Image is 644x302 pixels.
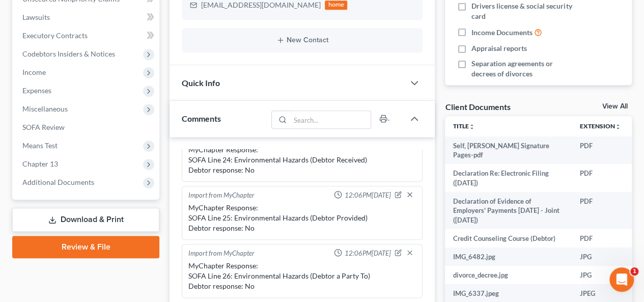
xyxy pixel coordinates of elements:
td: PDF [571,192,629,229]
td: PDF [571,229,629,248]
span: Means Test [22,141,58,150]
td: IMG_6482.jpg [445,248,571,266]
a: Lawsuits [14,8,159,26]
a: Download & Print [12,208,159,232]
td: divorce_decree.jpg [445,266,571,284]
span: Income [22,68,46,76]
div: home [325,1,347,10]
span: Chapter 13 [22,159,58,168]
td: Declaration of Evidence of Employers' Payments [DATE] - Joint ([DATE]) [445,192,571,229]
div: Import from MyChapter [188,190,255,201]
td: PDF [571,136,629,164]
span: 1 [630,267,638,276]
span: SOFA Review [22,123,65,131]
td: JPG [571,248,629,266]
td: Self, [PERSON_NAME] Signature Pages-pdf [445,136,571,164]
td: PDF [571,164,629,192]
span: Lawsuits [22,13,50,21]
span: Appraisal reports [471,43,527,53]
span: Miscellaneous [22,104,68,113]
iframe: Intercom live chat [609,267,634,292]
span: Codebtors Insiders & Notices [22,49,115,58]
a: SOFA Review [14,118,159,136]
div: Client Documents [445,101,510,112]
span: Executory Contracts [22,31,88,40]
a: Extensionunfold_more [579,122,621,130]
div: MyChapter Response: SOFA Line 26: Environmental Hazards (Debtor a Party To) Debtor response: No [188,261,416,291]
i: unfold_more [469,124,475,130]
div: Import from MyChapter [188,249,255,259]
a: Executory Contracts [14,26,159,45]
button: New Contact [190,36,414,44]
a: Review & File [12,236,159,258]
a: View All [602,103,628,110]
span: Income Documents [471,28,533,38]
span: Quick Info [182,78,220,88]
span: Drivers license & social security card [471,1,576,21]
span: Comments [182,114,221,123]
span: Separation agreements or decrees of divorces [471,59,576,79]
input: Search... [290,111,371,128]
td: Declaration Re: Electronic Filing ([DATE]) [445,164,571,192]
td: Credit Counseling Course (Debtor) [445,229,571,248]
span: Expenses [22,86,51,95]
a: Titleunfold_more [453,122,475,130]
span: 12:06PM[DATE] [344,249,390,258]
div: MyChapter Response: SOFA Line 25: Environmental Hazards (Debtor Provided) Debtor response: No [188,203,416,233]
span: 12:06PM[DATE] [344,190,390,200]
i: unfold_more [614,124,621,130]
div: MyChapter Response: SOFA Line 24: Environmental Hazards (Debtor Received) Debtor response: No [188,145,416,175]
span: Additional Documents [22,178,94,186]
td: JPG [571,266,629,284]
